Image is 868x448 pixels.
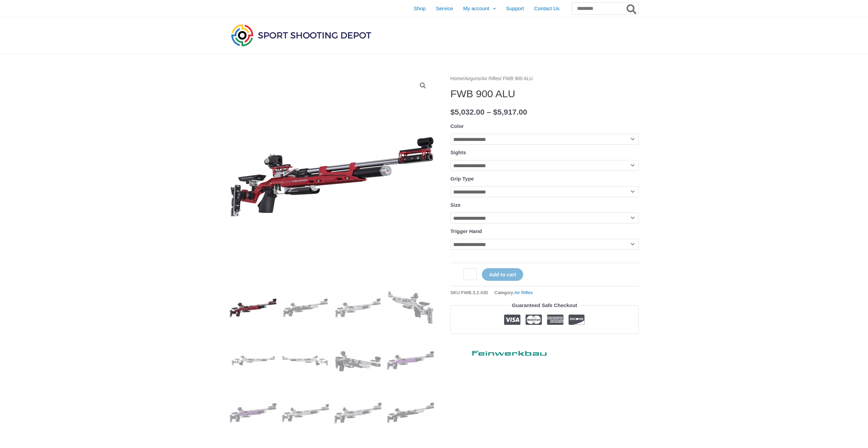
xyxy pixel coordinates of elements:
[461,290,488,295] span: FWB.3.2.430
[417,80,429,92] a: View full-screen image gallery
[334,337,382,384] img: FWB 900 ALU
[493,108,527,116] bdi: 5,917.00
[451,74,639,83] nav: Breadcrumb
[464,76,480,81] a: Airguns
[464,268,477,280] input: Product quantity
[495,288,533,297] span: Category:
[451,76,463,81] a: Home
[230,74,434,279] img: FWB 900 ALU
[451,123,464,129] label: Color
[230,23,373,48] img: Sport Shooting Depot
[451,228,482,234] label: Trigger Hand
[334,284,382,332] img: FWB 900 ALU - Image 3
[493,108,498,116] span: $
[482,268,523,281] button: Add to cart
[625,3,638,14] button: Search
[387,284,434,332] img: FWB 900 ALU
[482,76,500,81] a: Air Rifles
[514,290,533,295] a: Air Rifles
[451,344,553,359] a: Feinwerkbau
[451,288,488,297] span: SKU:
[451,176,474,182] label: Grip Type
[387,337,434,384] img: FWB 900 ALU - Image 8
[451,149,466,155] label: Sights
[387,389,434,437] img: FWB 900 ALU
[230,337,277,384] img: FWB 900 ALU - Image 5
[230,284,277,332] img: FWB 900 ALU
[451,108,455,116] span: $
[282,337,329,384] img: FWB 900 ALU - Image 6
[334,389,382,437] img: FWB 900 ALU - Image 11
[230,389,277,437] img: FWB 900 ALU - Image 9
[451,108,485,116] bdi: 5,032.00
[451,88,639,100] h1: FWB 900 ALU
[282,389,329,437] img: FWB 900 ALU - Image 10
[509,301,580,310] legend: Guaranteed Safe Checkout
[282,284,329,332] img: FWB 900 ALU
[487,108,491,116] span: –
[451,202,461,208] label: Size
